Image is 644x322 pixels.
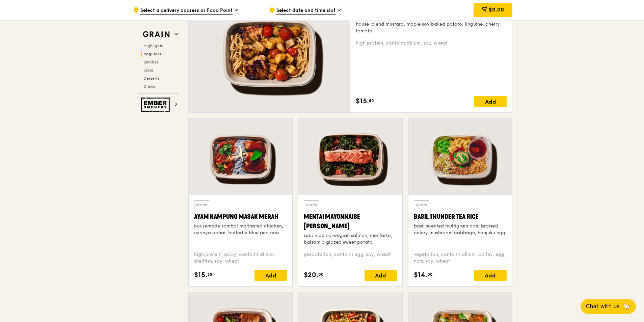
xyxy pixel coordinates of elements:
[194,251,287,265] div: high protein, spicy, contains allium, shellfish, soy, wheat
[304,200,319,209] div: Warm
[194,212,287,221] div: Ayam Kampung Masak Merah
[304,251,397,265] div: pescatarian, contains egg, soy, wheat
[143,68,154,73] span: Sides
[414,212,507,221] div: Basil Thunder Tea Rice
[369,98,374,103] span: 50
[140,7,233,15] span: Select a delivery address or Food Point
[304,270,318,280] span: $20.
[276,7,336,15] span: Select date and time slot
[254,270,287,281] div: Add
[194,223,287,236] div: housemade sambal marinated chicken, nyonya achar, butterfly blue pea rice
[414,270,427,280] span: $14.
[474,270,507,281] div: Add
[141,98,172,112] img: Ember Smokery web logo
[365,270,397,281] div: Add
[622,302,630,311] span: 🦙
[318,272,324,277] span: 00
[356,21,507,34] div: house-blend mustard, maple soy baked potato, linguine, cherry tomato
[414,200,429,209] div: Warm
[143,44,163,48] span: Highlights
[414,251,507,265] div: vegetarian, contains allium, barley, egg, nuts, soy, wheat
[356,40,507,47] div: high protein, contains allium, soy, wheat
[143,84,155,89] span: Drinks
[207,272,212,277] span: 50
[581,299,636,314] button: Chat with us🦙
[474,96,507,107] div: Add
[194,270,207,280] span: $15.
[489,6,504,13] span: $0.00
[143,52,161,56] span: Regulars
[356,96,369,106] span: $15.
[141,28,172,41] img: Grain web logo
[143,60,158,64] span: Bundles
[304,232,397,246] div: sous vide norwegian salmon, mentaiko, balsamic glazed sweet potato
[304,212,397,231] div: Mentai Mayonnaise [PERSON_NAME]
[427,272,433,277] span: 00
[194,200,209,209] div: Warm
[586,302,620,311] span: Chat with us
[143,76,159,81] span: Desserts
[414,223,507,236] div: basil scented multigrain rice, braised celery mushroom cabbage, hanjuku egg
